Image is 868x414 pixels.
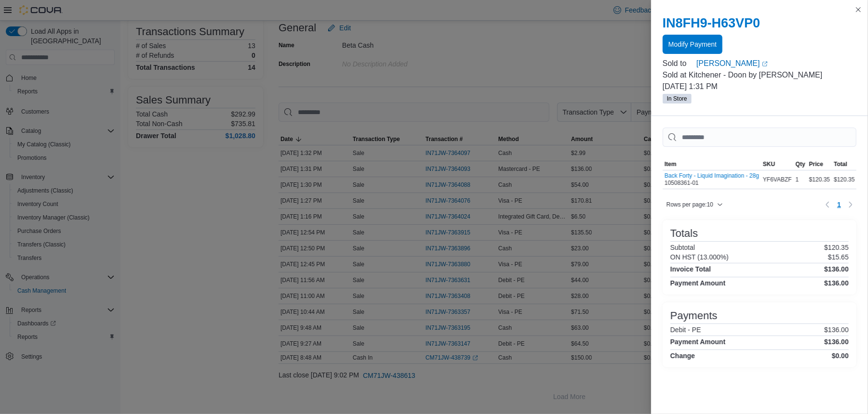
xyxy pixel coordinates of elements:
h2: IN8FH9-H63VP0 [663,15,856,31]
button: Next page [845,199,856,210]
button: Price [807,158,832,170]
p: $136.00 [824,326,849,334]
button: Previous page [822,199,833,210]
h3: Payments [670,310,718,322]
nav: Pagination for table: MemoryTable from EuiInMemoryTable [822,197,856,212]
button: Item [663,158,761,170]
button: SKU [761,158,794,170]
div: $120.35 [832,174,856,185]
input: This is a search bar. As you type, the results lower in the page will automatically filter. [663,128,856,147]
div: Sold to [663,58,694,69]
h6: Subtotal [670,244,695,251]
span: SKU [763,160,775,168]
span: In Store [667,94,687,103]
button: Page 1 of 1 [833,197,845,212]
h4: $136.00 [824,279,849,287]
button: Back Forty - Liquid Imagination - 28g [665,172,759,179]
h4: $136.00 [824,265,849,273]
h4: Payment Amount [670,338,726,346]
h4: Change [670,352,695,360]
button: Total [832,158,856,170]
span: Modify Payment [668,39,717,49]
ul: Pagination for table: MemoryTable from EuiInMemoryTable [833,197,845,212]
span: 1 [837,200,841,209]
span: Rows per page : 10 [667,201,713,208]
h6: ON HST (13.000%) [670,253,729,261]
button: Rows per page:10 [663,199,727,210]
p: $15.65 [828,253,849,261]
div: 1 [794,174,807,185]
button: Qty [794,158,807,170]
span: Total [834,160,847,168]
h4: $0.00 [832,352,849,360]
span: In Store [663,94,692,103]
h4: Payment Amount [670,279,726,287]
span: Price [809,160,823,168]
div: $120.35 [807,174,832,185]
button: Modify Payment [663,35,722,54]
h4: Invoice Total [670,265,711,273]
p: [DATE] 1:31 PM [663,81,856,92]
button: Close this dialog [853,4,864,15]
svg: External link [762,61,768,67]
span: YF6VABZF [763,176,792,183]
h4: $136.00 [824,338,849,346]
div: 10508361-01 [665,172,759,187]
h3: Totals [670,228,698,239]
p: $120.35 [824,244,849,251]
p: Sold at Kitchener - Doon by [PERSON_NAME] [663,69,856,81]
h6: Debit - PE [670,326,701,334]
a: [PERSON_NAME]External link [696,58,856,69]
span: Qty [796,160,805,168]
span: Item [665,160,677,168]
